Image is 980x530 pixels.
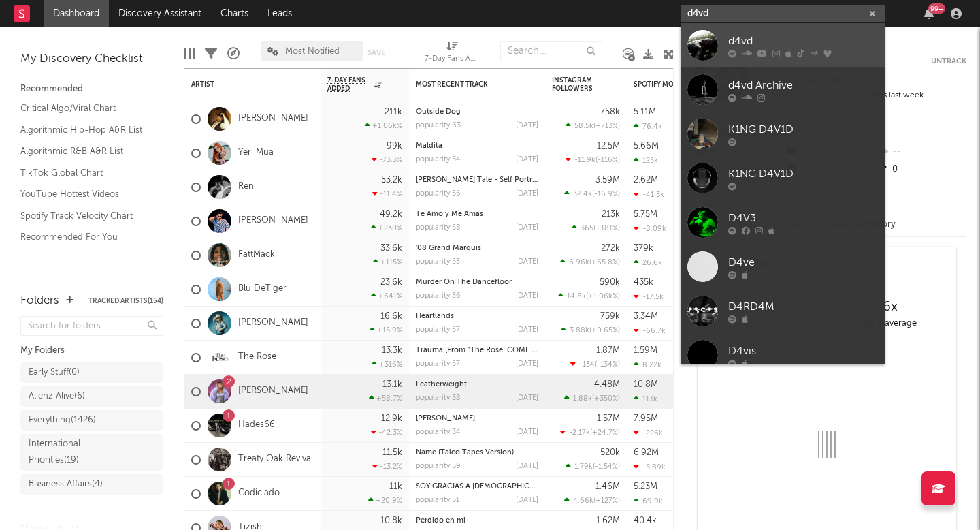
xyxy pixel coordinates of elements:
span: 4.66k [573,497,593,505]
a: Maldita [416,142,442,150]
span: +65.8 % [591,259,618,266]
div: 5.66M [634,142,659,151]
div: -66.7k [634,326,666,335]
div: [DATE] [516,258,538,266]
div: Ja Morant [416,415,538,422]
div: 5.75M [634,210,657,219]
div: popularity: 51 [416,497,459,504]
div: ( ) [564,496,620,505]
div: 8.22k [634,360,661,369]
div: 4.48M [594,380,620,389]
div: ( ) [564,189,620,198]
a: Treaty Oak Revival [238,454,313,465]
a: K1NG D4V1D [681,112,885,156]
a: SOY GRACIAS A [DEMOGRAPHIC_DATA] [416,483,556,490]
a: Codiciado [238,488,280,499]
div: 26.6k [634,258,662,267]
div: 16.6k [380,312,402,321]
div: 10.8k [380,516,402,525]
div: +230 % [371,223,402,232]
button: Untrack [931,54,966,68]
div: [DATE] [516,463,538,470]
span: 58.5k [574,123,593,130]
span: 365 [581,225,593,232]
div: Maldita [416,142,538,150]
div: -5.89k [634,463,666,471]
span: +713 % [595,123,618,130]
div: popularity: 56 [416,190,461,198]
a: Trauma (From "The Rose: COME BACK TO ME") [416,347,582,354]
div: -13.2 % [372,462,402,471]
div: Vincent's Tale - Self Portrait [416,176,538,184]
div: 590k [600,278,620,287]
div: Everything ( 1426 ) [29,412,96,428]
button: Save [367,49,385,57]
button: Tracked Artists(154) [88,298,163,305]
span: -134 [579,361,595,369]
div: Perdido en mi [416,517,538,525]
span: 7-Day Fans Added [327,76,371,93]
div: 7-Day Fans Added (7-Day Fans Added) [425,34,479,74]
div: My Discovery Checklist [20,51,163,67]
a: [PERSON_NAME] [238,113,308,125]
div: D4V3 [728,210,878,226]
input: Search... [500,41,602,61]
div: 113k [634,394,657,403]
div: -73.3 % [372,155,402,164]
div: Featherweight [416,381,538,388]
div: 1.62M [596,516,620,525]
div: Most Recent Track [416,80,518,89]
a: TikTok Global Chart [20,166,150,181]
div: -11.4 % [372,189,402,198]
div: [DATE] [516,292,538,300]
div: -226k [634,428,663,437]
div: +1.06k % [365,121,402,130]
a: Murder On The Dancefloor [416,279,512,286]
div: 3.34M [634,312,658,321]
a: [PERSON_NAME] Tale - Self Portrait [416,176,541,184]
div: [DATE] [516,326,538,334]
div: D4ve [728,254,878,270]
div: 5.23M [634,482,657,491]
div: Early Stuff ( 0 ) [29,364,80,381]
div: popularity: 36 [416,292,461,300]
div: 13.1k [382,380,402,389]
div: Heartlands [416,313,538,320]
a: D4ve [681,245,885,289]
div: 11.5k [382,448,402,457]
div: Alienz Alive ( 6 ) [29,388,85,405]
div: K1NG D4V1D [728,121,878,138]
div: popularity: 54 [416,156,461,163]
div: 99 + [928,3,945,14]
div: Folders [20,293,59,309]
div: 213k [602,210,620,219]
a: Business Affairs(4) [20,474,163,495]
a: d4vd Archive [681,67,885,112]
div: 53.2k [381,176,402,185]
div: International Priorities ( 19 ) [29,436,125,469]
span: -134 % [597,361,618,369]
a: Yeri Mua [238,147,274,159]
div: ( ) [564,394,620,403]
div: popularity: 58 [416,224,461,232]
a: Heartlands [416,313,454,320]
div: +316 % [372,360,402,369]
div: daily average [827,315,953,332]
div: ( ) [570,360,620,369]
div: -17.5k [634,292,664,301]
div: Outside Dog [416,108,538,116]
div: [DATE] [516,360,538,368]
div: 99k [387,142,402,151]
div: 10.8M [634,380,658,389]
a: Blu DeTiger [238,283,287,295]
div: 379k [634,244,653,253]
div: popularity: 63 [416,122,461,129]
span: +350 % [594,395,618,403]
a: [PERSON_NAME] [238,317,308,329]
a: K1NG D4V1D [681,156,885,200]
div: Artist [191,80,293,89]
div: popularity: 59 [416,463,461,470]
a: D4V3 [681,200,885,245]
div: ( ) [560,258,620,266]
a: FattMack [238,249,275,261]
